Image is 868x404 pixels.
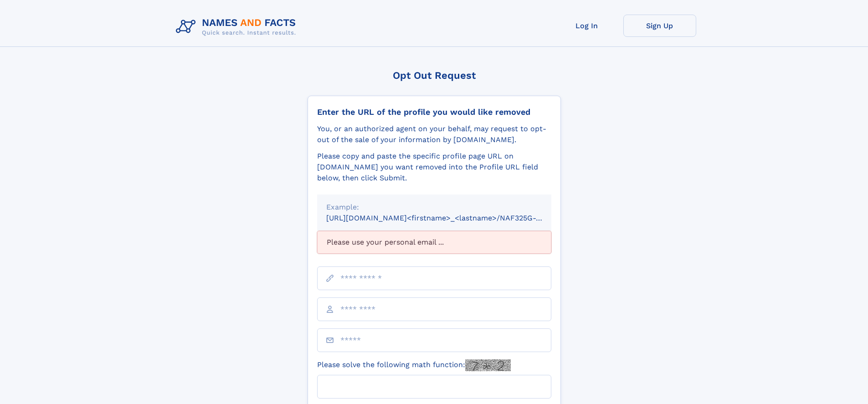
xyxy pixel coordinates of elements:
a: Log In [550,15,623,37]
div: Enter the URL of the profile you would like removed [317,107,551,117]
div: Opt Out Request [308,70,561,81]
small: [URL][DOMAIN_NAME]<firstname>_<lastname>/NAF325G-xxxxxxxx [326,214,569,222]
div: Please copy and paste the specific profile page URL on [DOMAIN_NAME] you want removed into the Pr... [317,151,551,184]
div: You, or an authorized agent on your behalf, may request to opt-out of the sale of your informatio... [317,123,551,145]
label: Please solve the following math function: [317,359,511,371]
div: Example: [326,202,542,213]
div: Please use your personal email ... [317,231,551,254]
a: Sign Up [623,15,696,37]
img: Logo Names and Facts [172,15,303,39]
